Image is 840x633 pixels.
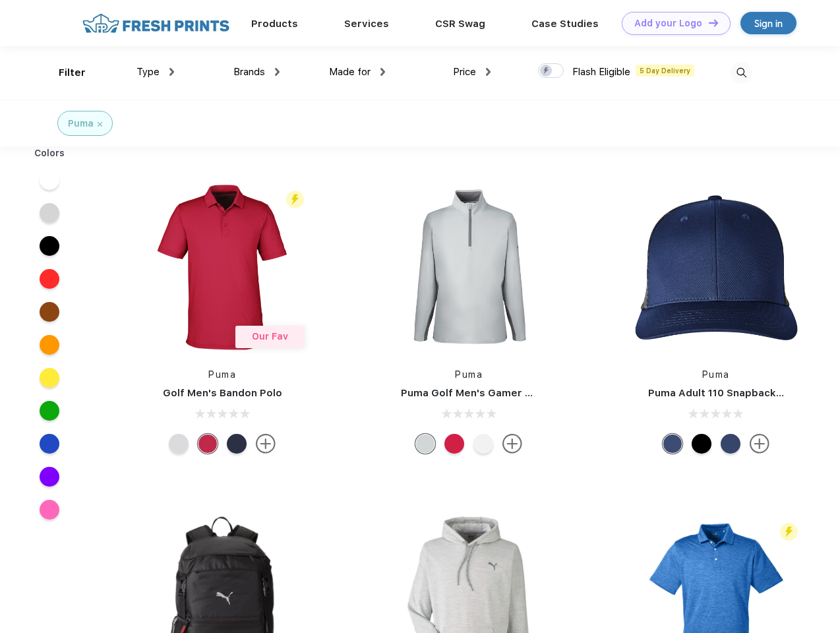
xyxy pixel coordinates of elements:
a: Puma [208,369,236,380]
span: Our Fav [252,331,288,342]
div: Peacoat Qut Shd [663,434,682,454]
a: Products [251,18,298,30]
img: dropdown.png [169,68,174,76]
span: Brands [233,66,265,78]
div: Colors [24,146,75,160]
div: Puma [68,117,94,131]
div: Peacoat with Qut Shd [721,434,740,454]
a: Sign in [740,12,796,34]
div: High Rise [415,434,435,454]
img: fo%20logo%202.webp [78,12,233,35]
a: Puma Golf Men's Gamer Golf Quarter-Zip [401,387,609,399]
img: flash_active_toggle.svg [780,523,798,541]
img: func=resize&h=266 [381,179,556,355]
span: Flash Eligible [572,66,630,78]
div: Filter [59,65,86,80]
img: dropdown.png [380,68,385,76]
img: dropdown.png [275,68,280,76]
a: Puma [455,369,483,380]
a: Puma [702,369,730,380]
img: dropdown.png [486,68,491,76]
img: more.svg [750,434,769,454]
div: High Rise [169,434,189,454]
span: 5 Day Delivery [636,65,694,76]
span: Type [136,66,160,78]
div: Sign in [754,16,783,31]
div: Pma Blk Pma Blk [692,434,711,454]
span: Price [453,66,476,78]
a: CSR Swag [435,18,485,30]
div: Navy Blazer [227,434,247,454]
img: func=resize&h=266 [135,179,310,355]
a: Services [344,18,389,30]
img: filter_cancel.svg [98,122,102,127]
a: Golf Men's Bandon Polo [163,387,282,399]
div: Ski Patrol [198,434,218,454]
img: more.svg [256,434,276,454]
div: Add your Logo [634,18,702,29]
div: Bright White [473,434,493,454]
div: Ski Patrol [444,434,464,454]
img: desktop_search.svg [731,62,752,84]
img: func=resize&h=266 [628,179,804,355]
img: DT [709,19,718,26]
img: more.svg [502,434,522,454]
img: flash_active_toggle.svg [286,191,304,208]
span: Made for [329,66,371,78]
